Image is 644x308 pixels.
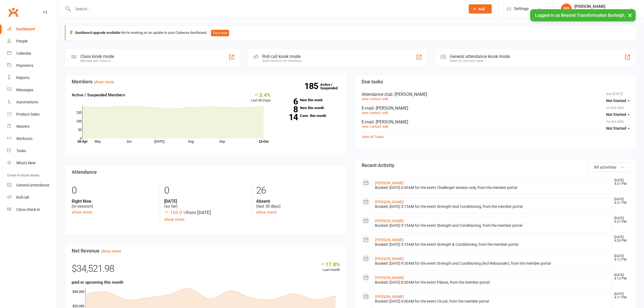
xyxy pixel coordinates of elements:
[612,179,629,186] time: [DATE] 4:21 PM
[514,3,529,15] span: Settings
[320,79,344,94] a: 185Active / Suspended
[211,30,229,36] button: Try it now
[72,280,123,285] strong: paid or upcoming this month
[362,124,381,129] a: view contact
[16,136,32,141] div: Workouts
[72,199,156,209] div: (in session)
[612,273,629,280] time: [DATE] 4:12 PM
[279,106,340,110] a: 8New this month
[320,261,340,267] div: 17.8%
[375,261,610,266] div: Booked: [DATE] 9:30AM for the event Strength and Conditioning (incl Rebounder), from the member p...
[392,92,427,97] span: : [PERSON_NAME]
[362,79,630,84] h3: Due tasks
[72,93,125,97] strong: Active / Suspended Members
[374,106,408,111] span: : [PERSON_NAME]
[279,97,298,106] strong: 6
[588,163,630,172] button: All activities
[304,82,320,90] strong: 185
[7,60,57,72] a: Payments
[7,96,57,108] a: Automations
[80,59,114,63] div: Member self check-in
[606,112,626,117] span: Not Started
[375,204,610,209] div: Booked: [DATE] 5:15AM for the event Strength And Conditioning, from the member portal
[71,5,462,13] input: Search...
[7,72,57,84] a: Reports
[262,59,302,63] div: Staff check-in for members
[7,145,57,157] a: Tasks
[362,106,630,111] div: E-mail
[164,210,186,215] span: -100.0 %
[164,217,184,222] a: show more
[612,254,629,261] time: [DATE] 4:12 PM
[612,217,629,224] time: [DATE] 4:21 PM
[612,292,629,299] time: [DATE] 4:11 PM
[72,169,340,175] h3: Attendance
[362,97,381,101] a: view contact
[16,39,28,43] div: People
[279,105,298,113] strong: 8
[164,209,248,216] div: from [DATE]
[7,35,57,47] a: People
[362,111,381,115] a: view contact
[75,31,121,35] strong: Dashboard upgrade available:
[606,123,630,133] button: Not Started
[16,112,39,116] div: Product Sales
[256,210,276,215] a: show more
[16,27,35,31] div: Dashboard
[375,200,404,204] a: [PERSON_NAME]
[535,13,625,18] span: Logged in as Beyond Transformation Burleigh.
[256,199,340,204] strong: Absent
[16,195,29,199] div: Roll call
[16,63,33,68] div: Payments
[382,124,388,129] a: edit
[374,119,408,124] span: : [PERSON_NAME]
[362,119,630,124] div: E-mail
[279,114,340,117] a: 14Canx. this month
[7,108,57,120] a: Product Sales
[469,4,492,14] button: Add
[262,54,302,59] div: Roll call kiosk mode
[72,79,340,84] h3: Members
[606,110,630,119] button: Not Started
[375,257,404,261] a: [PERSON_NAME]
[382,97,388,101] a: edit
[574,9,629,14] div: Beyond Transformation Burleigh
[251,92,271,98] div: 3.4%
[16,76,29,80] div: Reports
[94,80,114,84] a: show more
[7,84,57,96] a: Messages
[72,210,92,215] a: show more
[279,113,298,121] strong: 14
[450,54,510,59] div: General attendance kiosk mode
[7,204,57,216] a: Class kiosk mode
[7,179,57,191] a: General attendance kiosk mode
[7,120,57,133] a: Waivers
[164,199,248,204] strong: [DATE]
[375,185,610,190] div: Booked: [DATE] 6:30AM for the event Challenger session only, from the member portal
[612,198,629,205] time: [DATE] 4:21 PM
[164,182,248,199] div: 0
[382,111,388,115] a: edit
[7,47,57,60] a: Calendar
[16,51,31,55] div: Calendar
[594,165,616,170] span: All activities
[6,5,20,19] a: Clubworx
[164,199,248,209] div: (so far)
[256,182,340,199] div: 26
[375,294,404,299] a: [PERSON_NAME]
[16,124,29,129] div: Waivers
[72,248,340,254] h3: Net Revenue
[80,54,114,59] div: Class kiosk mode
[72,182,156,199] div: 0
[65,25,636,41] div: We're working on an update to your Clubworx dashboard.
[561,4,572,14] div: SG
[375,181,404,185] a: [PERSON_NAME]
[7,23,57,35] a: Dashboard
[478,7,485,11] span: Add
[362,135,384,139] a: View all Tasks
[375,299,610,304] div: Booked: [DATE] 6:00AM for the event Circuit, from the member portal
[606,99,626,103] span: Not Started
[606,126,626,130] span: Not Started
[16,183,49,187] div: General attendance
[256,199,340,209] div: (last 30 days)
